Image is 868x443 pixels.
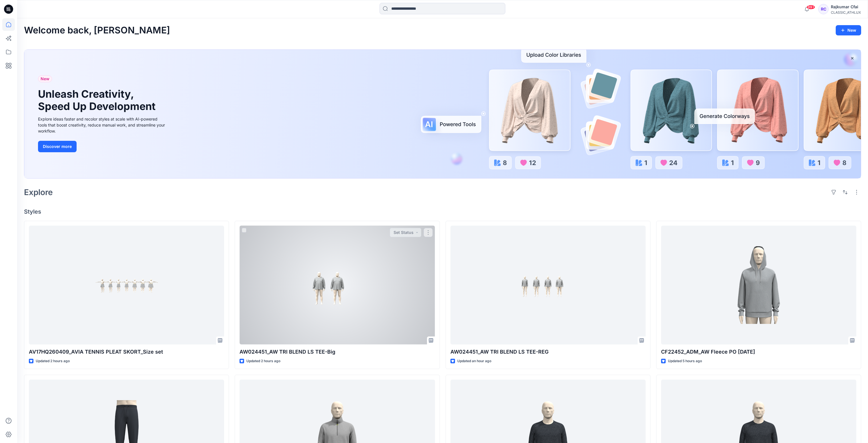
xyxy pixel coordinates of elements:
[24,25,170,36] h2: Welcome back, [PERSON_NAME]
[457,358,491,364] p: Updated an hour ago
[450,226,646,345] a: AW024451_AW TRI BLEND LS TEE-REG
[38,88,158,113] h1: Unleash Creativity, Speed Up Development
[29,226,224,345] a: AV17HQ260409_AVIA TENNIS PLEAT SKORT_Size set
[24,188,53,197] h2: Explore
[831,3,861,10] div: Rajkumar Cfai
[38,141,167,152] a: Discover more
[661,348,856,356] p: CF22452_ADM_AW Fleece PO [DATE]
[240,348,435,356] p: AW024451_AW TRI BLEND LS TEE-Big
[661,226,856,345] a: CF22452_ADM_AW Fleece PO 03SEP25
[831,10,861,15] div: CLASSIC_ATHLUX
[38,116,167,134] div: Explore ideas faster and recolor styles at scale with AI-powered tools that boost creativity, red...
[41,75,49,82] span: New
[807,5,815,9] span: 99+
[836,25,861,35] button: New
[450,348,646,356] p: AW024451_AW TRI BLEND LS TEE-REG
[24,208,861,215] h4: Styles
[668,358,702,364] p: Updated 5 hours ago
[36,358,70,364] p: Updated 2 hours ago
[240,226,435,345] a: AW024451_AW TRI BLEND LS TEE-Big
[38,141,77,152] button: Discover more
[246,358,280,364] p: Updated 2 hours ago
[29,348,224,356] p: AV17HQ260409_AVIA TENNIS PLEAT SKORT_Size set
[818,4,829,14] div: RC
